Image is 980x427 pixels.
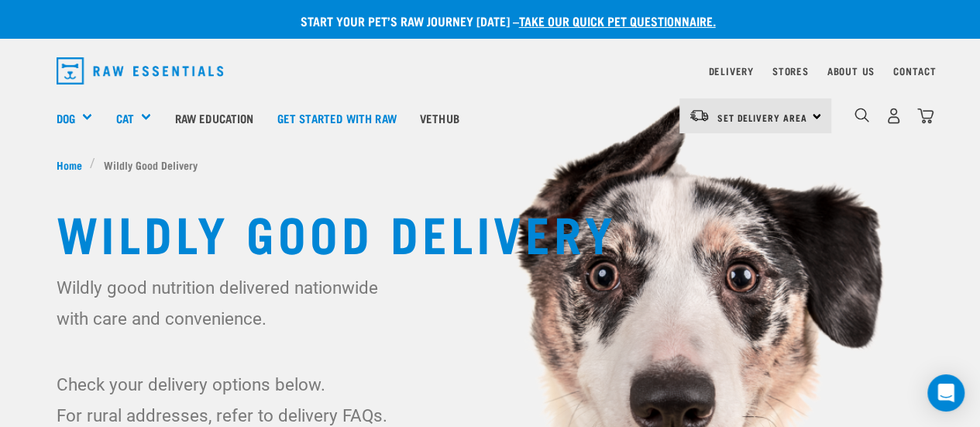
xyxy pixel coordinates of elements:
span: Set Delivery Area [717,115,807,120]
a: Cat [115,109,133,127]
a: Contact [893,68,937,74]
a: Dog [57,109,75,127]
a: take our quick pet questionnaire. [519,17,716,24]
img: home-icon@2x.png [917,108,934,124]
a: About Us [827,68,874,74]
nav: dropdown navigation [44,51,937,91]
span: Home [57,157,82,173]
a: Home [57,157,91,173]
div: Open Intercom Messenger [927,374,965,412]
a: Raw Education [163,87,265,149]
nav: breadcrumbs [57,157,924,173]
a: Vethub [408,87,471,149]
a: Delivery [708,68,753,74]
a: Stores [772,68,809,74]
img: user.png [885,108,902,124]
img: Raw Essentials Logo [57,57,224,84]
img: van-moving.png [689,108,710,122]
img: home-icon-1@2x.png [854,108,869,122]
p: Wildly good nutrition delivered nationwide with care and convenience. [57,272,404,334]
a: Get started with Raw [266,87,408,149]
h1: Wildly Good Delivery [57,204,924,260]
